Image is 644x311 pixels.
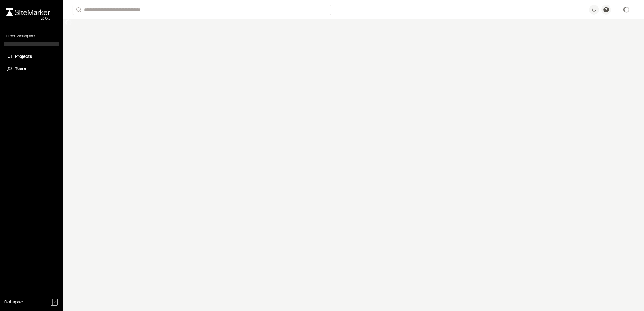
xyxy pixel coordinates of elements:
button: Search [73,5,84,15]
span: Team [15,66,26,72]
img: rebrand.png [6,8,50,16]
a: Team [7,66,56,72]
div: Oh geez...please don't... [6,16,50,22]
span: Collapse [4,299,23,306]
p: Current Workspace [4,34,59,39]
span: Projects [15,54,32,60]
a: Projects [7,54,56,60]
